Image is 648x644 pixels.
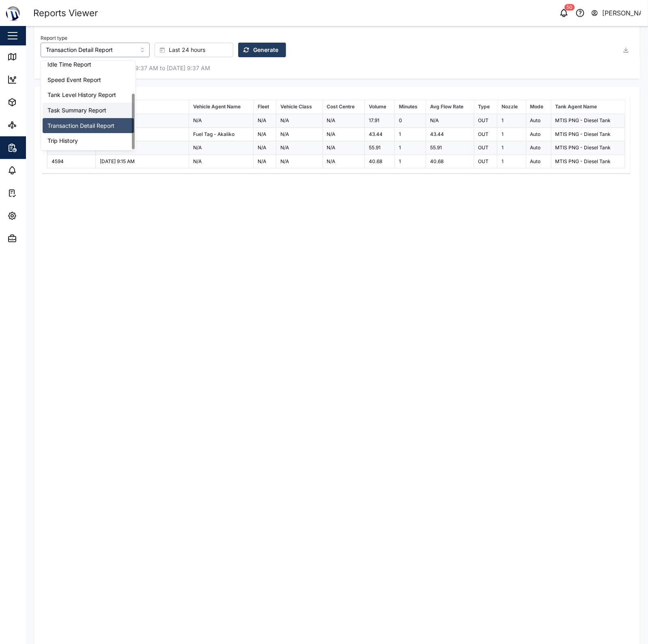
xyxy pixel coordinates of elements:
td: 1 [394,141,426,155]
div: Reports Viewer [33,6,98,20]
th: Vehicle Class [276,100,323,114]
td: N/A [254,114,276,128]
td: 1 [394,155,426,168]
td: MTIS PNG - Diesel Tank [551,114,625,128]
div: Trip History [43,133,134,149]
td: [DATE] 1:31 PM [95,114,189,128]
td: N/A [276,141,323,155]
th: Cost Centre [323,100,365,114]
div: Tank Level History Report [43,87,134,103]
div: [PERSON_NAME] [603,8,642,18]
td: N/A [323,127,365,141]
td: OUT [474,114,497,128]
td: 0 [394,114,426,128]
td: N/A [189,155,254,168]
div: Displaying events from [DATE] 9:37 AM to [DATE] 9:37 AM [41,64,633,73]
td: MTIS PNG - Diesel Tank [551,141,625,155]
td: N/A [323,114,365,128]
th: Tank Agent Name [551,100,625,114]
td: OUT [474,141,497,155]
th: Volume [365,100,395,114]
div: Reports [21,143,49,152]
img: Main Logo [4,4,22,22]
td: 17.91 [365,114,395,128]
td: N/A [254,155,276,168]
td: 1 [497,155,526,168]
div: Map [21,52,39,61]
td: 4594 [47,155,96,168]
div: Alarms [21,166,46,175]
div: Transaction Detail Report [43,118,134,134]
div: Dashboard [21,75,58,84]
td: N/A [276,114,323,128]
td: MTIS PNG - Diesel Tank [551,127,625,141]
td: N/A [323,141,365,155]
div: 50 [565,4,575,11]
td: [DATE] 8:06 AM [95,127,189,141]
td: Fuel Tag - Akaliko [189,127,254,141]
td: N/A [254,141,276,155]
button: [PERSON_NAME] [591,7,642,19]
td: Auto [526,127,551,141]
th: Started [95,100,189,114]
td: 55.91 [365,141,395,155]
div: Admin [21,234,45,243]
td: N/A [426,114,474,128]
th: Mode [526,100,551,114]
td: 40.68 [426,155,474,168]
td: Auto [526,155,551,168]
th: Nozzle [497,100,526,114]
div: Assets [21,98,46,107]
td: [DATE] 9:12 AM [95,141,189,155]
input: Choose a Report Type [41,43,150,57]
td: N/A [276,155,323,168]
td: 1 [394,127,426,141]
td: N/A [189,141,254,155]
th: Type [474,100,497,114]
div: Idle Time Report [43,57,134,72]
td: 1 [497,141,526,155]
td: 55.91 [426,141,474,155]
td: 40.68 [365,155,395,168]
td: Auto [526,114,551,128]
div: Settings [21,211,50,220]
td: N/A [323,155,365,168]
td: Auto [526,141,551,155]
button: Last 24 hours [155,43,233,57]
td: N/A [189,114,254,128]
th: Minutes [394,100,426,114]
td: 1 [497,127,526,141]
th: Vehicle Agent Name [189,100,254,114]
button: Generate [238,43,286,57]
div: Sites [21,121,41,129]
td: OUT [474,155,497,168]
td: 43.44 [426,127,474,141]
td: OUT [474,127,497,141]
span: Last 24 hours [169,43,205,57]
td: [DATE] 9:15 AM [95,155,189,168]
label: Report type [41,35,67,41]
th: Fleet [254,100,276,114]
div: Speed Event Report [43,72,134,88]
td: MTIS PNG - Diesel Tank [551,155,625,168]
td: 43.44 [365,127,395,141]
td: N/A [276,127,323,141]
span: Generate [253,43,278,57]
div: Tasks [21,189,43,198]
td: 1 [497,114,526,128]
div: Task Summary Report [43,103,134,118]
td: N/A [254,127,276,141]
th: Avg Flow Rate [426,100,474,114]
